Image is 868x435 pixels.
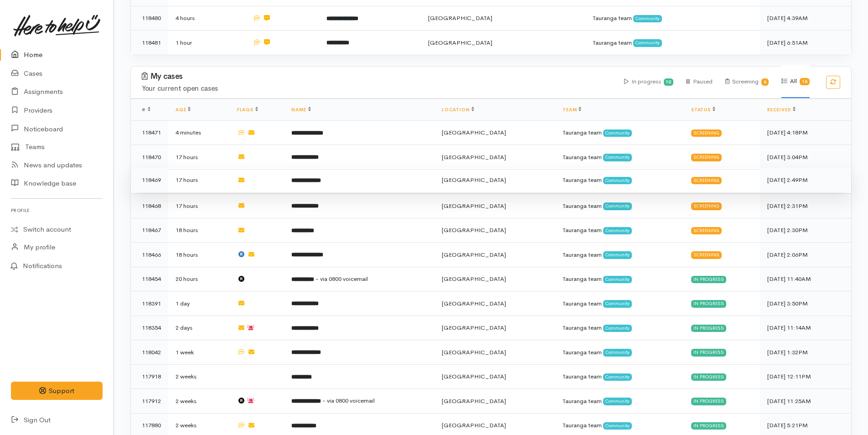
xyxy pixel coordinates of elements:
[168,194,230,218] td: 17 hours
[131,31,168,55] td: 118481
[442,324,506,331] span: [GEOGRAPHIC_DATA]
[603,422,632,430] span: Community
[603,251,632,259] span: Community
[176,107,191,113] a: Age
[442,202,506,210] span: [GEOGRAPHIC_DATA]
[442,300,506,307] span: [GEOGRAPHIC_DATA]
[142,85,613,93] h4: Your current open cases
[168,340,230,365] td: 1 week
[760,316,851,340] td: [DATE] 11:14AM
[603,129,632,137] span: Community
[760,31,851,55] td: [DATE] 6:51AM
[691,129,722,137] div: Screening
[760,168,851,192] td: [DATE] 2:49PM
[760,194,851,218] td: [DATE] 2:31PM
[603,300,632,307] span: Community
[428,39,492,47] span: [GEOGRAPHIC_DATA]
[168,389,230,414] td: 2 weeks
[760,291,851,316] td: [DATE] 3:50PM
[555,389,684,414] td: Tauranga team
[691,349,726,356] div: In progress
[168,6,245,31] td: 4 hours
[691,276,726,283] div: In progress
[691,398,726,405] div: In progress
[767,107,796,113] a: Received
[168,31,245,55] td: 1 hour
[603,177,632,184] span: Community
[563,107,581,113] a: Team
[11,382,103,400] button: Support
[760,6,851,31] td: [DATE] 4:39AM
[168,243,230,267] td: 18 hours
[131,145,168,170] td: 118470
[131,194,168,218] td: 118468
[131,291,168,316] td: 118391
[442,176,506,184] span: [GEOGRAPHIC_DATA]
[168,168,230,192] td: 17 hours
[131,120,168,145] td: 118471
[442,421,506,429] span: [GEOGRAPHIC_DATA]
[442,251,506,259] span: [GEOGRAPHIC_DATA]
[555,194,684,218] td: Tauranga team
[725,66,769,98] div: Screening
[131,218,168,243] td: 118467
[555,218,684,243] td: Tauranga team
[691,177,722,184] div: Screening
[168,145,230,170] td: 17 hours
[603,398,632,405] span: Community
[666,79,671,85] b: 10
[603,227,632,234] span: Community
[168,218,230,243] td: 18 hours
[131,168,168,192] td: 118469
[603,154,632,161] span: Community
[555,364,684,389] td: Tauranga team
[131,340,168,365] td: 118042
[442,275,506,283] span: [GEOGRAPHIC_DATA]
[691,325,726,332] div: In progress
[428,14,492,22] span: [GEOGRAPHIC_DATA]
[691,227,722,234] div: Screening
[168,316,230,340] td: 2 days
[691,202,722,210] div: Screening
[168,364,230,389] td: 2 weeks
[555,267,684,291] td: Tauranga team
[760,145,851,170] td: [DATE] 3:04PM
[603,373,632,381] span: Community
[442,397,506,405] span: [GEOGRAPHIC_DATA]
[691,154,722,161] div: Screening
[442,153,506,161] span: [GEOGRAPHIC_DATA]
[624,66,674,98] div: In progress
[315,275,368,283] span: - via 0800 voicemail
[555,340,684,365] td: Tauranga team
[603,276,632,283] span: Community
[237,107,258,113] a: Flags
[760,364,851,389] td: [DATE] 12:11PM
[291,107,310,113] a: Name
[760,218,851,243] td: [DATE] 2:30PM
[131,389,168,414] td: 117912
[603,325,632,332] span: Community
[131,243,168,267] td: 118466
[603,349,632,356] span: Community
[442,373,506,380] span: [GEOGRAPHIC_DATA]
[555,120,684,145] td: Tauranga team
[168,120,230,145] td: 4 minutes
[555,316,684,340] td: Tauranga team
[760,389,851,414] td: [DATE] 11:25AM
[781,65,810,98] div: All
[691,373,726,381] div: In progress
[633,15,662,22] span: Community
[131,267,168,291] td: 118454
[760,340,851,365] td: [DATE] 1:32PM
[691,251,722,259] div: Screening
[442,226,506,234] span: [GEOGRAPHIC_DATA]
[442,129,506,136] span: [GEOGRAPHIC_DATA]
[322,397,375,404] span: - via 0800 voicemail
[691,422,726,430] div: In progress
[142,72,613,81] h3: My cases
[442,107,474,113] a: Location
[691,300,726,307] div: In progress
[555,291,684,316] td: Tauranga team
[168,291,230,316] td: 1 day
[585,6,760,31] td: Tauranga team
